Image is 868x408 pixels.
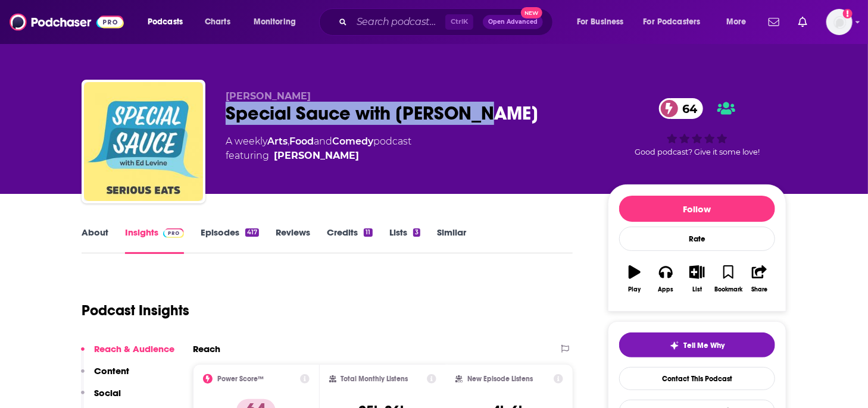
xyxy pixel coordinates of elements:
span: Ctrl K [445,14,473,30]
div: List [692,286,702,293]
span: Tell Me Why [684,341,725,350]
h2: New Episode Listens [467,375,533,383]
h2: Power Score™ [217,375,264,383]
button: Reach & Audience [81,343,174,365]
a: Comedy [332,136,373,147]
a: 64 [659,98,704,119]
div: Share [751,286,767,293]
a: InsightsPodchaser Pro [125,227,184,254]
span: New [521,7,542,18]
a: Show notifications dropdown [764,12,784,32]
img: Special Sauce with Ed Levine [84,82,203,201]
span: 64 [671,98,704,119]
button: Play [619,258,650,300]
span: Logged in as TaraKennedy [826,9,853,35]
img: User Profile [826,9,853,35]
span: , [288,136,289,147]
a: Lists3 [389,227,420,254]
button: Content [81,365,129,387]
span: featuring [226,149,411,163]
span: and [314,136,332,147]
div: 11 [364,228,372,237]
div: Apps [658,286,674,293]
div: 417 [245,228,259,237]
button: open menu [636,12,718,32]
div: Bookmark [714,286,742,293]
div: Search podcasts, credits, & more... [330,8,564,36]
p: Reach & Audience [94,343,174,354]
a: Reviews [276,227,310,254]
button: Apps [650,258,681,300]
p: Content [94,365,129,376]
button: open menu [245,12,311,32]
h1: Podcast Insights [82,302,189,319]
div: Play [629,286,641,293]
button: tell me why sparkleTell Me Why [619,332,775,357]
button: Open AdvancedNew [483,15,543,29]
a: Charts [197,12,238,32]
h2: Total Monthly Listens [341,375,408,383]
a: About [82,227,108,254]
button: open menu [139,12,198,32]
a: Ed Levine [274,149,359,163]
a: Show notifications dropdown [794,12,812,32]
p: Social [94,387,121,398]
div: A weekly podcast [226,134,411,163]
a: Similar [437,227,466,254]
button: Share [744,258,775,300]
button: Bookmark [713,258,744,300]
button: Follow [619,196,775,222]
button: List [682,258,713,300]
img: Podchaser Pro [163,228,184,238]
span: Monitoring [254,14,296,30]
span: For Podcasters [644,14,701,30]
a: Episodes417 [201,227,259,254]
h2: Reach [193,343,220,354]
a: Credits11 [327,227,372,254]
svg: Add a profile image [843,9,853,18]
span: For Business [577,14,624,30]
a: Contact This Podcast [619,367,775,390]
img: Podchaser - Follow, Share and Rate Podcasts [10,11,124,33]
button: open menu [718,12,761,32]
input: Search podcasts, credits, & more... [352,12,445,32]
a: Food [289,136,314,147]
span: Good podcast? Give it some love! [635,147,760,156]
div: 3 [413,228,420,237]
button: Show profile menu [826,9,853,35]
span: Podcasts [148,14,183,30]
span: Charts [205,14,230,30]
button: open menu [569,12,639,32]
a: Arts [267,136,288,147]
span: More [726,14,747,30]
div: 64Good podcast? Give it some love! [608,90,786,164]
span: [PERSON_NAME] [226,90,311,102]
span: Open Advanced [488,19,538,25]
img: tell me why sparkle [670,341,679,350]
div: Rate [619,227,775,251]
